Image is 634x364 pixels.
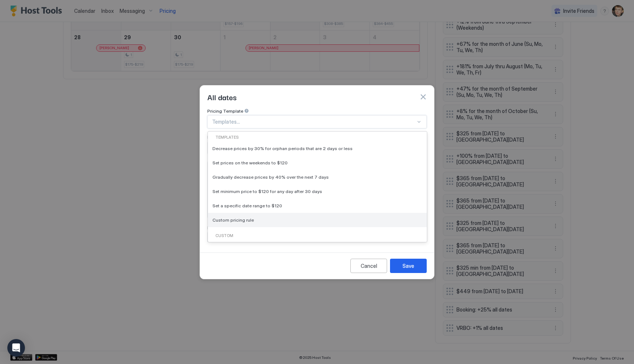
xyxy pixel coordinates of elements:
div: Save [402,262,414,270]
span: Rule Type [207,134,228,140]
span: Set prices on the weekends to $120 [212,160,288,165]
span: Custom pricing rule [212,217,254,223]
span: Gradually decrease prices by 40% over the next 7 days [212,174,329,180]
span: Set minimum price to $120 for any day after 30 days [212,189,322,194]
span: Decrease prices by 30% for orphan periods that are 2 days or less [212,146,353,151]
span: All dates [207,91,237,102]
button: Cancel [350,259,387,273]
span: Set a specific date range to $120 [212,203,282,208]
div: Cancel [361,262,377,270]
span: Pricing Template [207,108,243,114]
span: Days of the week [207,225,243,230]
button: Save [390,259,427,273]
div: Open Intercom Messenger [7,339,25,357]
div: Templates [211,135,424,141]
div: Custom [211,233,424,239]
